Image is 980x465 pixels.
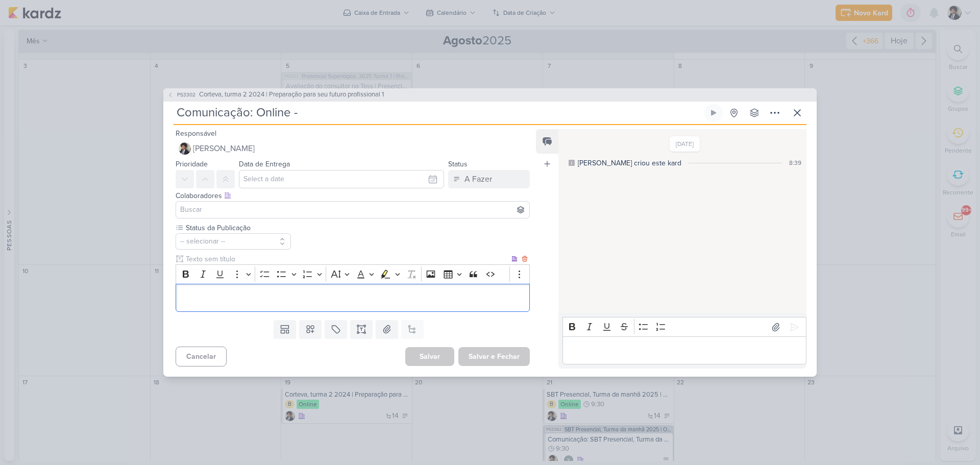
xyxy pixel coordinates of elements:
div: Colaboradores [176,190,530,201]
div: Editor toolbar [562,317,806,337]
input: Texto sem título [184,254,509,264]
div: Editor editing area: main [176,284,530,312]
input: Buscar [178,204,527,216]
label: Status da Publicação [185,223,291,233]
div: Editor toolbar [176,264,530,284]
div: 8:39 [789,158,801,167]
input: Select a date [239,170,444,188]
span: Corteva, turma 2 2024 | Preparação para seu futuro profissional 1 [199,90,384,100]
div: Editor editing area: main [562,336,806,364]
img: Pedro Luahn Simões [179,142,191,155]
button: Cancelar [176,347,227,366]
span: PS3302 [176,91,197,99]
div: A Fazer [464,173,492,185]
span: [PERSON_NAME] [193,142,255,155]
div: [PERSON_NAME] criou este kard [578,158,681,168]
label: Data de Entrega [239,160,290,168]
label: Status [448,160,468,168]
label: Responsável [176,129,216,138]
button: PS3302 Corteva, turma 2 2024 | Preparação para seu futuro profissional 1 [167,90,384,100]
div: Ligar relógio [709,109,718,117]
button: A Fazer [448,170,530,188]
button: [PERSON_NAME] [176,139,530,158]
button: -- selecionar -- [176,233,291,250]
label: Prioridade [176,160,208,168]
input: Kard Sem Título [174,104,702,122]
